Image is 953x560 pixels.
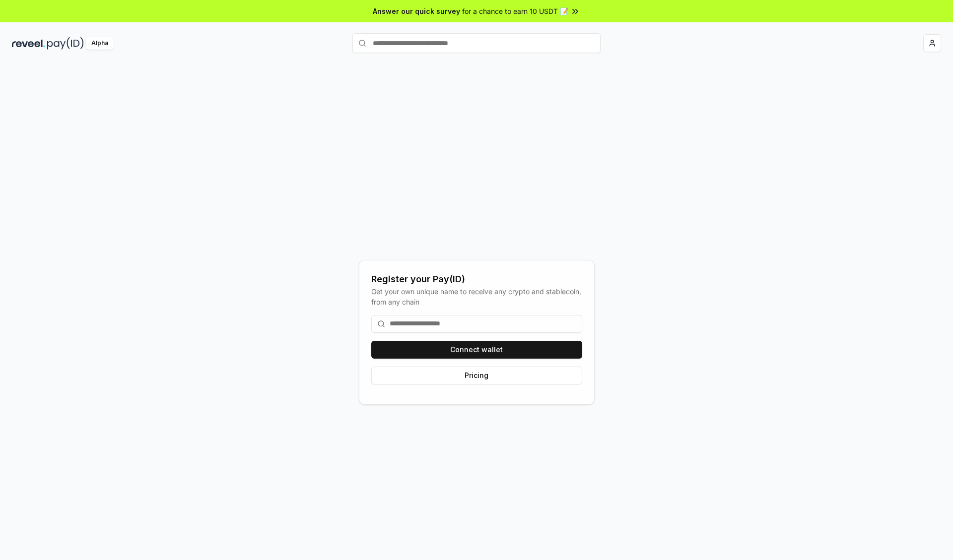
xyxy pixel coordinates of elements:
span: Answer our quick survey [373,6,460,16]
img: pay_id [47,37,84,50]
span: for a chance to earn 10 USDT 📝 [462,6,568,16]
img: reveel_dark [12,37,45,50]
div: Alpha [86,37,114,50]
div: Get your own unique name to receive any crypto and stablecoin, from any chain [371,286,582,307]
button: Pricing [371,367,582,384]
button: Connect wallet [371,341,582,359]
div: Register your Pay(ID) [371,272,582,286]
